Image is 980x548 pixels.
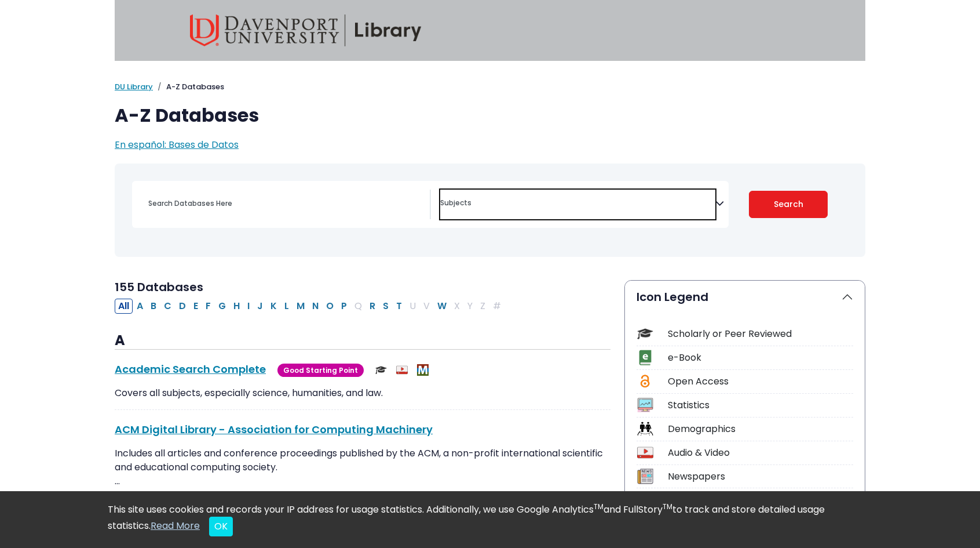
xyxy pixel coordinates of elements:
li: A-Z Databases [153,81,224,93]
nav: Search filters [115,164,865,257]
span: 155 Databases [115,279,203,295]
button: Filter Results S [379,299,392,314]
a: ACM Digital Library - Association for Computing Machinery [115,422,433,437]
div: Alpha-list to filter by first letter of database name [115,299,506,312]
h1: A-Z Databases [115,104,865,126]
button: Filter Results H [230,299,243,314]
img: Icon Statistics [637,397,653,413]
img: MeL (Michigan electronic Library) [417,364,429,376]
button: Filter Results B [147,299,160,314]
img: Icon Audio & Video [637,445,653,460]
sup: TM [594,502,604,511]
button: Filter Results M [293,299,308,314]
h3: A [115,332,610,350]
button: Filter Results J [254,299,266,314]
div: e-Book [668,351,853,365]
div: Audio & Video [668,446,853,460]
button: Filter Results I [244,299,253,314]
div: Scholarly or Peer Reviewed [668,327,853,341]
img: Audio & Video [396,364,408,376]
p: Covers all subjects, especially science, humanities, and law. [115,386,610,400]
a: Academic Search Complete [115,362,266,376]
img: Icon Demographics [637,421,653,437]
sup: TM [663,502,672,511]
img: Davenport University Library [190,14,422,46]
button: Filter Results O [323,299,337,314]
button: Filter Results P [338,299,350,314]
button: Filter Results W [434,299,450,314]
button: Close [209,517,233,536]
img: Scholarly or Peer Reviewed [375,364,387,376]
a: En español: Bases de Datos [115,138,239,151]
button: Filter Results C [160,299,175,314]
nav: breadcrumb [115,81,865,93]
button: Filter Results N [309,299,322,314]
img: Icon e-Book [637,350,653,365]
a: DU Library [115,81,153,92]
button: Filter Results F [202,299,214,314]
p: Includes all articles and conference proceedings published by the ACM, a non-profit international... [115,447,610,488]
button: Submit for Search Results [749,191,828,218]
button: Filter Results G [215,299,229,314]
button: Filter Results T [393,299,405,314]
img: Icon Scholarly or Peer Reviewed [637,326,653,342]
button: Filter Results D [175,299,189,314]
button: Icon Legend [625,281,865,313]
div: Newspapers [668,470,853,484]
button: Filter Results E [190,299,202,314]
button: Filter Results L [281,299,292,314]
img: Icon Open Access [638,373,652,389]
div: Statistics [668,398,853,412]
span: Good Starting Point [277,364,364,377]
button: Filter Results R [366,299,379,314]
input: Search database by title or keyword [141,195,430,212]
button: All [115,299,133,314]
div: Demographics [668,422,853,436]
div: This site uses cookies and records your IP address for usage statistics. Additionally, we use Goo... [108,503,872,536]
img: Icon Newspapers [637,469,653,484]
button: Filter Results K [267,299,280,314]
div: Open Access [668,375,853,389]
button: Filter Results A [133,299,147,314]
textarea: Search [440,199,715,209]
a: Read More [151,519,200,532]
